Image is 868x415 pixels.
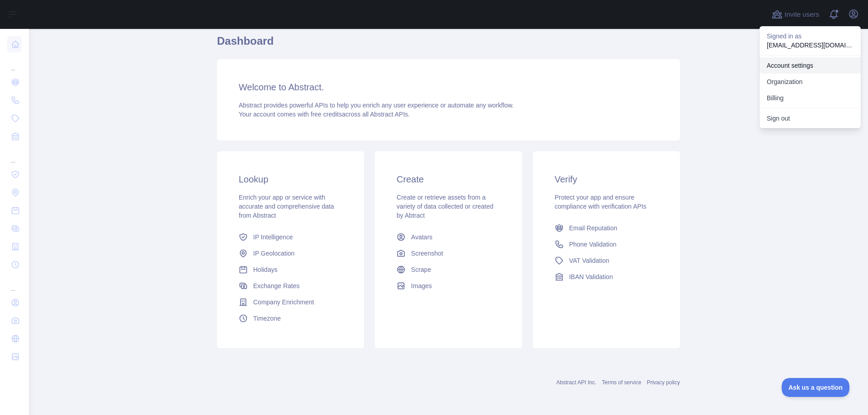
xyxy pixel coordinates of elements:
[7,54,22,72] div: ...
[217,34,680,56] h1: Dashboard
[7,275,22,293] div: ...
[555,173,658,186] h3: Verify
[569,256,609,265] span: VAT Validation
[551,236,662,252] a: Phone Validation
[239,173,342,186] h3: Lookup
[253,298,314,307] span: Company Enrichment
[253,249,295,258] span: IP Geolocation
[784,9,819,20] span: Invite users
[767,41,854,50] p: [EMAIL_ADDRESS][DOMAIN_NAME]
[393,278,504,294] a: Images
[411,265,431,274] span: Scrape
[393,245,504,261] a: Screenshot
[569,272,613,281] span: IBAN Validation
[767,32,854,41] p: Signed in as
[569,224,618,233] span: Email Reputation
[411,281,432,290] span: Images
[239,81,658,93] h3: Welcome to Abstract.
[647,379,680,386] a: Privacy policy
[396,194,493,219] span: Create or retrieve assets from a variety of data collected or created by Abtract
[239,102,514,109] span: Abstract provides powerful APIs to help you enrich any user experience or automate any workflow.
[551,220,662,236] a: Email Reputation
[253,281,300,290] span: Exchange Rates
[235,310,346,326] a: Timezone
[759,90,861,106] button: Billing
[393,229,504,245] a: Avatars
[253,314,281,323] span: Timezone
[235,229,346,245] a: IP Intelligence
[602,379,641,386] a: Terms of service
[253,265,278,274] span: Holidays
[411,249,443,258] span: Screenshot
[770,7,821,22] button: Invite users
[759,57,861,74] a: Account settings
[782,378,850,397] iframe: Toggle Customer Support
[411,233,432,242] span: Avatars
[569,240,617,249] span: Phone Validation
[7,146,22,164] div: ...
[759,110,861,126] button: Sign out
[239,111,410,118] span: Your account comes with across all Abstract APIs.
[235,278,346,294] a: Exchange Rates
[396,173,500,186] h3: Create
[557,379,597,386] a: Abstract API Inc.
[551,269,662,285] a: IBAN Validation
[253,233,293,242] span: IP Intelligence
[393,261,504,278] a: Scrape
[235,245,346,261] a: IP Geolocation
[235,261,346,278] a: Holidays
[311,111,342,118] span: free credits
[555,194,646,210] span: Protect your app and ensure compliance with verification APIs
[551,252,662,269] a: VAT Validation
[239,194,334,219] span: Enrich your app or service with accurate and comprehensive data from Abstract
[759,74,861,90] a: Organization
[235,294,346,310] a: Company Enrichment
